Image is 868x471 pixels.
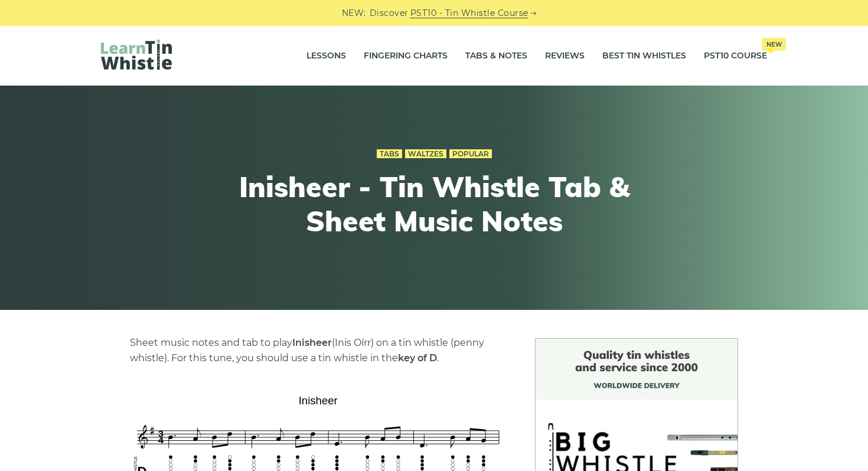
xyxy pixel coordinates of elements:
strong: key of D [398,352,437,364]
a: Waltzes [405,149,446,159]
p: Sheet music notes and tab to play (Inis Oírr) on a tin whistle (penny whistle). For this tune, yo... [130,335,507,366]
a: Lessons [306,41,346,71]
a: Tabs & Notes [465,41,527,71]
a: Best Tin Whistles [602,41,686,71]
strong: Inisheer [292,337,332,348]
a: Popular [449,149,492,159]
img: LearnTinWhistle.com [101,40,172,70]
a: Fingering Charts [364,41,448,71]
a: Reviews [545,41,585,71]
h1: Inisheer - Tin Whistle Tab & Sheet Music Notes [217,170,651,238]
span: New [762,38,786,51]
a: Tabs [377,149,402,159]
a: PST10 CourseNew [704,41,767,71]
